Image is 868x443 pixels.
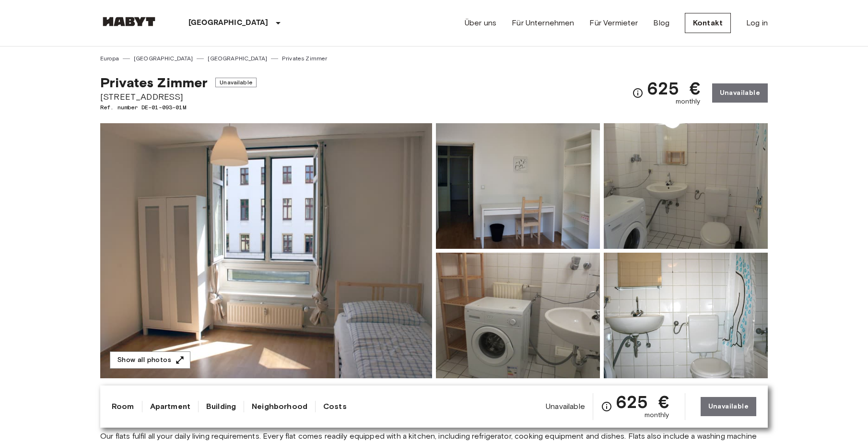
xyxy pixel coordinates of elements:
a: Über uns [465,17,496,29]
a: Apartment [150,401,190,412]
img: Marketing picture of unit DE-01-093-01M [100,123,432,378]
a: Neighborhood [252,401,307,412]
img: Picture of unit DE-01-093-01M [604,123,768,249]
span: Ref. number DE-01-093-01M [100,103,257,112]
img: Picture of unit DE-01-093-01M [604,253,768,378]
span: monthly [645,410,669,420]
a: Kontakt [685,13,731,33]
span: 625 € [616,393,669,410]
a: Blog [653,17,669,29]
span: monthly [676,97,701,106]
a: Costs [323,401,347,412]
a: Log in [746,17,768,29]
span: Unavailable [546,401,585,412]
p: [GEOGRAPHIC_DATA] [188,17,269,29]
span: Unavailable [215,78,257,87]
img: Picture of unit DE-01-093-01M [436,253,600,378]
svg: Check cost overview for full price breakdown. Please note that discounts apply to new joiners onl... [632,87,644,99]
img: Picture of unit DE-01-093-01M [436,123,600,249]
span: [STREET_ADDRESS] [100,91,257,103]
a: Für Unternehmen [512,17,574,29]
img: Habyt [100,17,158,26]
a: [GEOGRAPHIC_DATA] [134,54,193,63]
span: 625 € [647,80,701,97]
span: Privates Zimmer [100,74,208,91]
a: [GEOGRAPHIC_DATA] [208,54,267,63]
a: Europa [100,54,119,63]
button: Show all photos [110,351,190,369]
svg: Check cost overview for full price breakdown. Please note that discounts apply to new joiners onl... [601,401,612,412]
a: Privates Zimmer [282,54,327,63]
a: Building [206,401,236,412]
a: Room [112,401,134,412]
a: Für Vermieter [589,17,638,29]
